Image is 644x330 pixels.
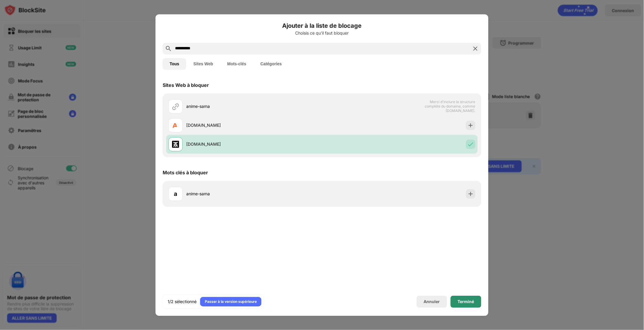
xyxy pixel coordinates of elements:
div: anime-sama [186,103,322,110]
span: Merci d'inclure la structure complète du domaine, comme [DOMAIN_NAME]. [415,100,475,113]
button: Sites Web [186,58,220,70]
div: 1/2 sélectionné [168,299,197,305]
div: Sites Web à bloquer [163,82,209,88]
div: Passer à la version supérieure [205,299,257,305]
div: Terminé [458,299,474,304]
img: favicons [172,122,179,129]
div: Annuler [424,299,440,304]
img: search.svg [165,45,172,52]
button: Catégories [254,58,289,70]
img: search-close [472,45,479,52]
div: anime-sama [186,191,322,197]
img: url.svg [172,103,179,110]
button: Mots-clés [220,58,254,70]
div: Choisis ce qu'il faut bloquer [163,31,481,35]
img: favicons [172,141,179,148]
div: [DOMAIN_NAME] [186,141,322,147]
div: a [174,189,177,198]
div: Mots clés à bloquer [163,170,208,175]
div: [DOMAIN_NAME] [186,122,322,129]
h6: Ajouter à la liste de blocage [163,21,481,30]
button: Tous [163,58,186,70]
